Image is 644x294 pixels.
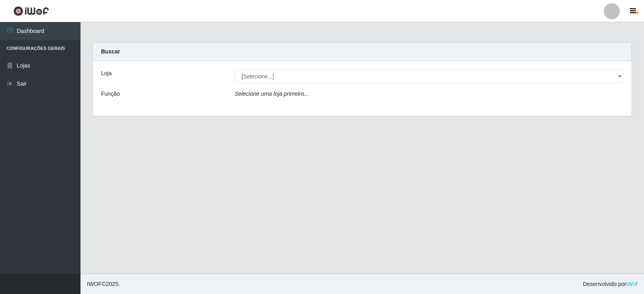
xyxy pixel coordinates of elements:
[101,69,111,78] label: Loja
[235,90,309,97] i: Selecione uma loja primeiro...
[13,6,49,16] img: CoreUI Logo
[101,90,120,98] label: Função
[626,281,638,287] a: iWof
[583,280,638,288] span: Desenvolvido por
[87,281,102,287] span: IWOF
[87,280,120,288] span: © 2025 .
[101,48,120,55] strong: Buscar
